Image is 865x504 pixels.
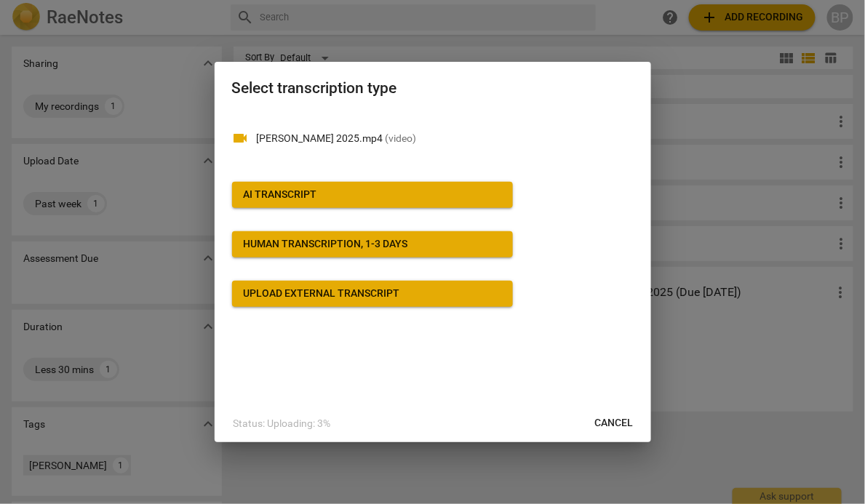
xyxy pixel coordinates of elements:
button: Upload external transcript [232,281,513,307]
span: Cancel [595,416,634,431]
p: Status: Uploading: 3% [234,416,331,431]
button: Human transcription, 1-3 days [232,231,513,257]
p: Mary Bloser_Final_Spring 2025.mp4(video) [257,131,634,146]
h2: Select transcription type [232,79,634,97]
button: AI Transcript [232,182,513,208]
button: Cancel [583,410,645,436]
div: Upload external transcript [244,287,400,301]
div: AI Transcript [244,188,317,202]
span: videocam [232,129,250,147]
span: ( video ) [386,132,417,144]
div: Human transcription, 1-3 days [244,237,408,252]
